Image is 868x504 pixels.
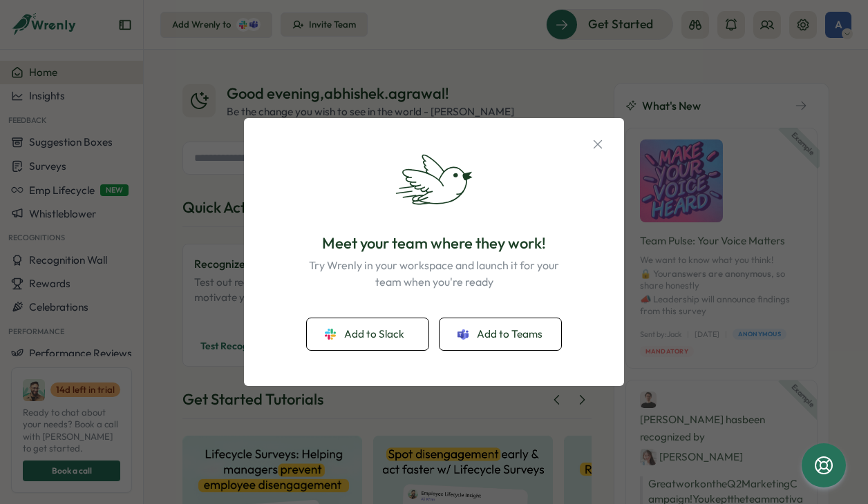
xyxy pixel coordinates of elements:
[307,318,428,350] button: Add to Slack
[322,233,546,254] p: Meet your team where they work!
[440,318,561,350] button: Add to Teams
[344,327,404,342] span: Add to Slack
[477,327,542,342] span: Add to Teams
[301,257,567,291] p: Try Wrenly in your workspace and launch it for your team when you're ready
